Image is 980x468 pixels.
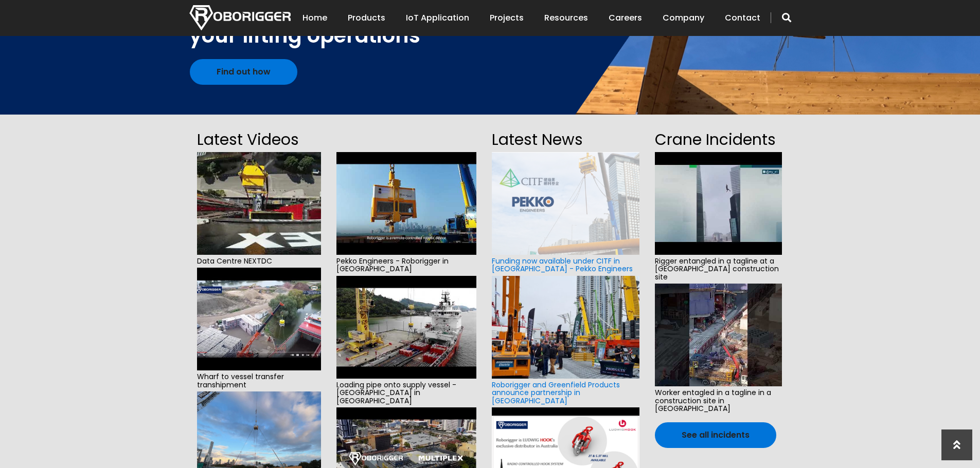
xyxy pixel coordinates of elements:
span: Wharf to vessel transfer transhipment [197,370,321,391]
a: Company [663,2,704,34]
span: Loading pipe onto supply vessel - [GEOGRAPHIC_DATA] in [GEOGRAPHIC_DATA] [336,379,477,407]
img: hqdefault.jpg [197,268,321,370]
a: Roborigger and Greenfield Products announce partnership in [GEOGRAPHIC_DATA] [492,380,620,406]
a: Contact [725,2,760,34]
img: hqdefault.jpg [655,152,782,255]
span: Pekko Engineers - Roborigger in [GEOGRAPHIC_DATA] [336,255,477,276]
img: hqdefault.jpg [197,152,321,255]
a: Projects [490,2,524,34]
h2: Latest News [492,127,639,152]
img: Nortech [189,5,291,30]
span: Data Centre NEXTDC [197,255,321,268]
img: hqdefault.jpg [336,152,477,255]
a: Funding now available under CITF in [GEOGRAPHIC_DATA] - Pekko Engineers [492,256,633,274]
a: Resources [544,2,588,34]
a: IoT Application [406,2,469,34]
h2: Latest Videos [197,127,321,152]
img: hqdefault.jpg [655,284,782,386]
h2: Crane Incidents [655,127,782,152]
span: Worker entagled in a tagline in a construction site in [GEOGRAPHIC_DATA] [655,386,782,415]
a: Careers [609,2,642,34]
a: Find out how [190,59,297,85]
a: See all incidents [655,422,776,448]
a: Home [302,2,327,34]
img: hqdefault.jpg [336,276,477,379]
span: Rigger entangled in a tagline at a [GEOGRAPHIC_DATA] construction site [655,255,782,284]
a: Products [348,2,385,34]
